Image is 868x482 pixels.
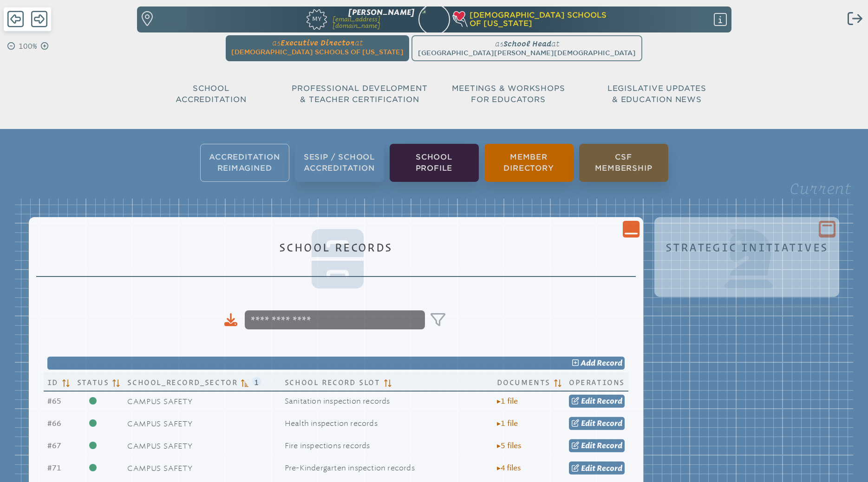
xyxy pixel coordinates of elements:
[127,397,192,406] span: Campus Safety
[581,359,595,367] span: add
[569,395,625,408] a: Edit Record
[285,419,378,428] span: Health inspection records
[454,11,731,28] div: Christian Schools of Florida
[272,39,281,47] span: as
[569,462,625,475] a: Edit Record
[47,357,625,370] a: add Record
[497,464,501,472] span: ▸
[597,419,622,428] span: Record
[47,376,59,387] span: Id
[355,39,363,47] span: at
[497,397,501,405] span: ▸
[17,41,39,52] p: 100%
[484,144,574,182] li: Member Directory
[127,442,192,450] span: Campus Safety
[497,442,501,450] span: ▸
[228,35,407,58] a: asExecutive Directorat[DEMOGRAPHIC_DATA] Schools of [US_STATE]
[597,441,622,450] span: Record
[581,463,595,472] span: Edit
[224,313,237,327] div: Download to CSV
[47,463,61,472] span: 71
[263,7,327,29] a: My
[497,376,550,387] span: Documents
[569,376,625,387] span: Operations
[597,463,622,472] span: Record
[454,11,680,28] a: [DEMOGRAPHIC_DATA] Schoolsof [US_STATE]
[579,144,668,182] li: CSF Membership
[569,439,625,452] a: Edit Record
[127,419,192,428] span: Campus Safety
[252,377,261,386] span: 1
[497,419,501,428] span: ▸
[348,8,414,17] span: [PERSON_NAME]
[581,397,595,405] span: Edit
[77,376,109,387] span: Status
[7,10,24,28] span: Back
[40,241,632,254] h1: School Records
[390,144,479,182] li: School Profile
[47,419,61,428] span: 66
[497,442,522,450] span: 5 file s
[285,463,415,472] span: Pre-Kindergarten inspection records
[231,48,404,56] span: [DEMOGRAPHIC_DATA] Schools of [US_STATE]
[127,464,192,473] span: Campus Safety
[581,441,595,450] span: Edit
[666,241,828,254] h1: Strategic Initiatives
[581,419,595,428] span: Edit
[176,84,246,104] span: School Accreditation
[597,397,622,405] span: Record
[497,397,518,405] span: 1 file
[497,419,518,428] span: 1 file
[285,376,380,387] span: School Record Slot
[295,144,384,182] li: SESIP / School Accreditation
[333,16,414,29] p: [EMAIL_ADDRESS][DOMAIN_NAME]
[790,180,851,197] legend: Current
[285,441,370,450] span: Fire inspections records
[47,441,61,450] span: 67
[47,397,61,405] span: 65
[292,84,427,104] span: Professional Development & Teacher Certification
[285,397,390,405] span: Sanitation inspection records
[452,11,468,27] img: csf-heart-hand-light-thick-100.png
[31,10,47,28] span: Forward
[127,376,237,387] span: School_Record_Sector
[333,9,414,30] a: [PERSON_NAME][EMAIL_ADDRESS][DOMAIN_NAME]
[414,2,454,42] img: ab2f64bd-f266-4449-b109-de0db4cb3a06
[607,84,706,104] span: Legislative Updates & Education News
[281,39,355,47] span: Executive Director
[597,359,622,367] span: Record
[307,9,327,22] span: My
[497,464,521,472] span: 4 file s
[569,417,625,430] a: Edit Record
[154,11,183,27] p: Find a school
[454,11,680,28] h1: [DEMOGRAPHIC_DATA] Schools of [US_STATE]
[452,84,565,104] span: Meetings & Workshops for Educators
